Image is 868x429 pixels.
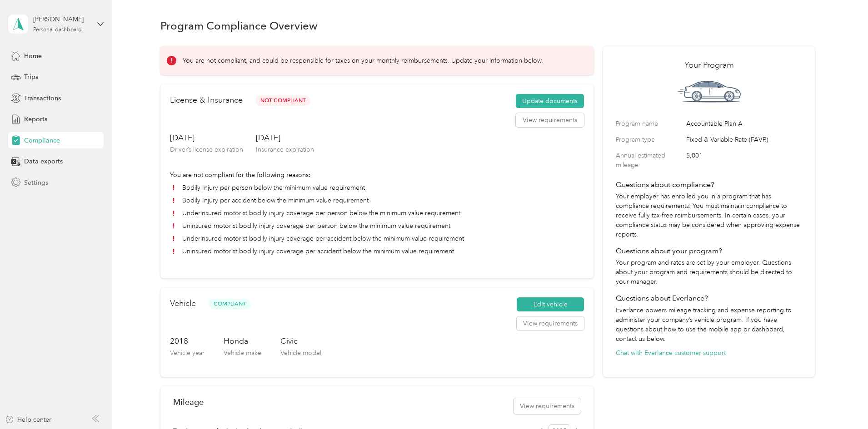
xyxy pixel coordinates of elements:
li: Uninsured motorist bodily injury coverage per person below the minimum value requirement [170,221,584,231]
li: Uninsured motorist bodily injury coverage per accident below the minimum value requirement [170,247,584,256]
p: Vehicle make [224,348,261,358]
button: Chat with Everlance customer support [616,348,726,358]
h4: Questions about Everlance? [616,293,802,304]
p: You are not compliant, and could be responsible for taxes on your monthly reimbursements. Update ... [183,56,543,65]
span: Transactions [24,94,61,103]
span: Compliant [209,299,250,309]
span: 5,001 [686,151,802,170]
h3: [DATE] [170,132,243,143]
p: Your employer has enrolled you in a program that has compliance requirements. You must maintain c... [616,192,802,239]
li: Bodily Injury per person below the minimum value requirement [170,183,584,192]
label: Annual estimated mileage [616,151,683,170]
label: Program type [616,135,683,144]
h2: Vehicle [170,297,196,310]
p: Everlance powers mileage tracking and expense reporting to administer your company’s vehicle prog... [616,306,802,344]
button: View requirements [514,398,581,414]
span: Trips [24,72,38,82]
p: You are not compliant for the following reasons: [170,170,584,180]
p: Insurance expiration [256,145,314,154]
button: Edit vehicle [517,297,584,312]
span: Reports [24,114,47,124]
span: Settings [24,178,48,187]
p: Your program and rates are set by your employer. Questions about your program and requirements sh... [616,258,802,286]
div: Personal dashboard [33,27,82,33]
p: Driver’s license expiration [170,145,243,154]
label: Program name [616,119,683,128]
h1: Program Compliance Overview [160,21,318,30]
h3: [DATE] [256,132,314,143]
span: Compliance [24,136,60,145]
h4: Questions about compliance? [616,179,802,190]
p: Vehicle model [280,348,321,358]
span: Home [24,51,42,61]
span: Not Compliant [255,95,310,106]
li: Underinsured motorist bodily injury coverage per accident below the minimum value requirement [170,234,584,243]
iframe: Everlance-gr Chat Button Frame [817,378,868,429]
span: Data exports [24,157,63,166]
span: Fixed & Variable Rate (FAVR) [686,135,802,144]
h3: Honda [224,335,261,347]
h2: License & Insurance [170,94,243,106]
h3: 2018 [170,335,205,347]
button: View requirements [516,113,584,128]
h2: Mileage [173,397,204,407]
button: View requirements [517,316,584,331]
div: [PERSON_NAME] [33,15,90,24]
p: Vehicle year [170,348,205,358]
li: Underinsured motorist bodily injury coverage per person below the minimum value requirement [170,208,584,218]
h2: Your Program [616,59,802,71]
li: Bodily Injury per accident below the minimum value requirement [170,196,584,205]
h4: Questions about your program? [616,246,802,256]
h3: Civic [280,335,321,347]
button: Help center [5,415,51,424]
span: Accountable Plan A [686,119,802,128]
button: Update documents [516,94,584,108]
